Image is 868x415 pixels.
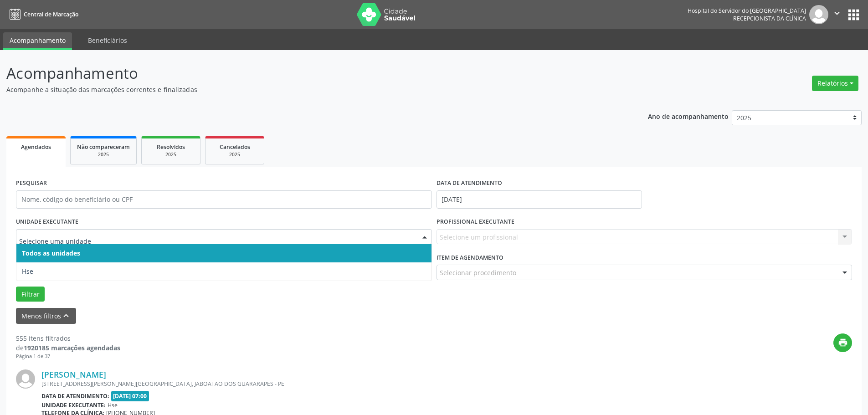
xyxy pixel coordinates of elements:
input: Nome, código do beneficiário ou CPF [16,190,432,209]
a: [PERSON_NAME] [41,369,106,379]
button: Relatórios [812,76,858,91]
label: UNIDADE EXECUTANTE [16,215,78,229]
div: 2025 [77,151,130,158]
button:  [828,5,846,24]
button: Menos filtroskeyboard_arrow_up [16,308,76,324]
strong: 1920185 marcações agendadas [24,343,120,352]
button: apps [846,7,862,23]
div: [STREET_ADDRESS][PERSON_NAME][GEOGRAPHIC_DATA], JABOATAO DOS GUARARAPES - PE [41,380,715,388]
span: [DATE] 07:00 [111,391,149,401]
i: print [838,338,848,348]
div: Página 1 de 37 [16,353,120,360]
span: Central de Marcação [24,10,78,18]
img: img [809,5,828,24]
label: PROFISSIONAL EXECUTANTE [437,215,514,229]
div: 2025 [212,151,257,158]
i: keyboard_arrow_up [61,311,71,321]
label: DATA DE ATENDIMENTO [437,176,502,190]
span: Agendados [21,143,51,151]
label: PESQUISAR [16,176,47,190]
span: Hse [108,401,118,409]
span: Selecionar procedimento [440,268,516,277]
button: print [833,333,852,352]
span: Recepcionista da clínica [733,15,806,22]
span: Todos as unidades [22,249,80,257]
a: Acompanhamento [3,32,72,50]
button: Filtrar [16,287,45,302]
a: Beneficiários [82,32,134,48]
p: Acompanhe a situação das marcações correntes e finalizadas [6,85,605,94]
span: Resolvidos [157,143,185,151]
b: Unidade executante: [41,401,106,409]
div: 555 itens filtrados [16,333,120,343]
i:  [832,8,842,18]
div: Hospital do Servidor do [GEOGRAPHIC_DATA] [688,7,806,15]
p: Ano de acompanhamento [648,110,729,122]
div: 2025 [148,151,194,158]
p: Acompanhamento [6,62,605,85]
b: Data de atendimento: [41,392,109,400]
img: img [16,369,35,389]
div: de [16,343,120,353]
input: Selecione uma unidade [19,232,413,251]
span: Não compareceram [77,143,130,151]
span: Hse [22,267,33,276]
input: Selecione um intervalo [437,190,642,209]
span: Cancelados [220,143,250,151]
a: Central de Marcação [6,7,78,22]
label: Item de agendamento [437,251,503,265]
